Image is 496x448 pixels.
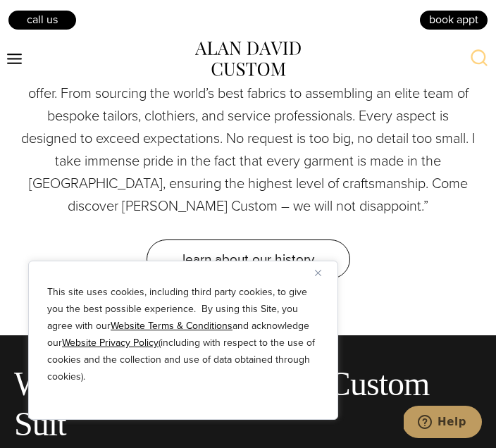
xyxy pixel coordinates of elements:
h2: What Matters Most in a Custom Suit [14,363,482,444]
a: learn about our history [147,239,350,279]
p: This site uses cookies, including third party cookies, to give you the best possible experience. ... [47,284,319,385]
img: alan david custom [195,42,301,75]
p: “My family has devoted extraordinary effort, passion, and an obsession for perfection—all to crea... [20,37,476,217]
button: View Search Form [462,42,496,76]
a: Website Privacy Policy [62,335,159,350]
a: Website Terms & Conditions [111,318,232,333]
a: book appt [418,9,489,30]
iframe: Opens a widget where you can chat to one of our agents [404,406,482,441]
button: Close [315,264,332,281]
a: Call Us [7,9,77,30]
img: Close [315,270,321,276]
span: learn about our history [182,249,314,269]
